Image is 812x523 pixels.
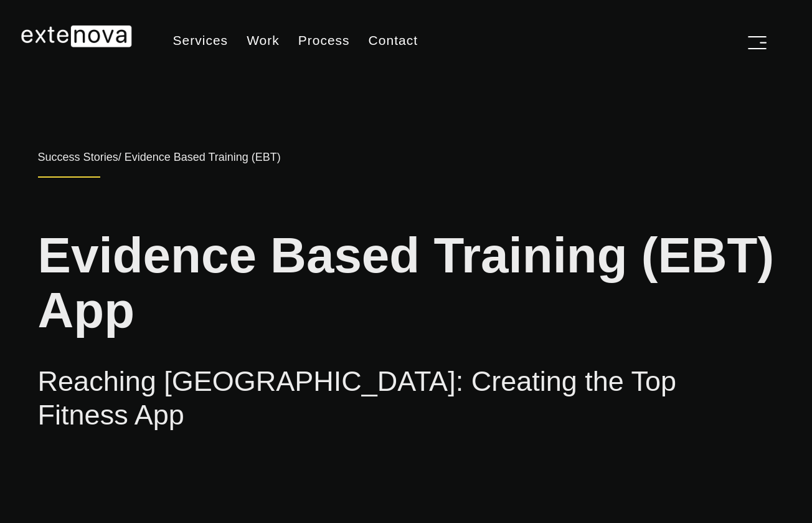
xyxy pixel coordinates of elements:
a: Process [289,25,359,56]
span: Success Stories [38,151,118,163]
div: / Evidence Based Training (EBT) [38,127,775,177]
h1: Evidence Based Training (EBT) App [38,203,775,338]
a: Contact [359,25,427,56]
img: Menu [748,36,767,49]
a: Work [237,25,289,56]
a: Services [164,25,238,56]
img: Extenova [21,25,133,47]
h2: Reaching [GEOGRAPHIC_DATA]: Creating the Top Fitness App [38,350,775,432]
